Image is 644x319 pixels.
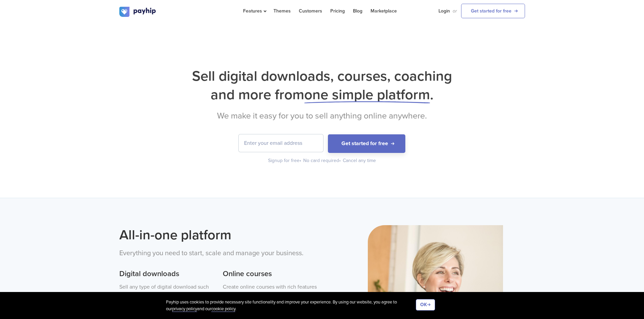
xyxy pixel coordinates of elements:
h3: Digital downloads [119,269,213,280]
span: . [430,86,433,103]
p: Everything you need to start, scale and manage your business. [119,248,317,259]
button: OK [416,299,435,311]
span: • [300,158,301,163]
div: Signup for free [268,157,302,164]
img: logo.svg [119,7,157,17]
div: Payhip uses cookies to provide necessary site functionality and improve your experience. By using... [166,299,416,312]
h2: We make it easy for you to sell anything online anywhere. [119,111,525,121]
div: Cancel any time [343,157,376,164]
p: Create online courses with rich features such as videos, digital files, quizzes and assignments. ... [223,283,317,317]
h1: Sell digital downloads, courses, coaching and more from [119,67,525,104]
span: one simple platform [304,86,430,103]
button: Get started for free [328,134,405,153]
span: • [339,158,341,163]
a: Get started for free [461,4,525,18]
span: Features [243,8,265,14]
a: privacy policy [172,306,197,312]
p: Sell any type of digital download such as ebooks, software, design assets, templates, video, musi... [119,283,213,317]
a: cookie policy [211,306,235,312]
h2: All-in-one platform [119,225,317,245]
h3: Online courses [223,269,317,280]
div: No card required [303,157,341,164]
input: Enter your email address [239,134,323,152]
